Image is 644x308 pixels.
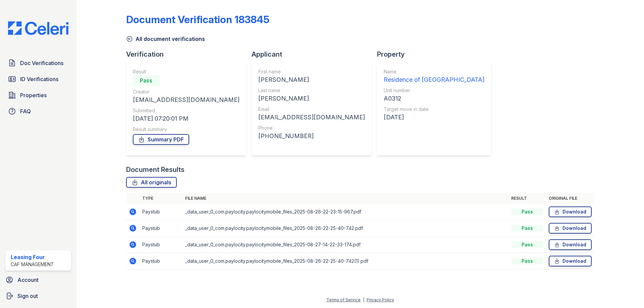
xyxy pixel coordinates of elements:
[549,206,592,217] a: Download
[3,21,74,35] img: CE_Logo_Blue-a8612792a0a2168367f1c8372b55b34899dd931a85d93a1a3d3e32e68fde9ad4.png
[133,75,160,86] div: Pass
[182,253,508,269] td: _data_user_0_com.paylocity.paylocitymobile_files_2025-08-26-22-25-40-742(1).pdf
[133,107,239,114] div: Submitted
[258,125,365,131] div: Phone
[511,258,543,264] div: Pass
[511,225,543,232] div: Pass
[384,68,484,75] div: Name
[5,72,71,86] a: ID Verifications
[5,88,71,102] a: Properties
[546,193,594,204] th: Original file
[11,261,54,268] div: CAF Management
[140,220,182,237] td: Paystub
[133,88,239,95] div: Creator
[126,35,205,43] a: All document verifications
[126,13,269,25] div: Document Verification 183845
[17,292,38,300] span: Sign out
[326,297,361,302] a: Terms of Service
[549,223,592,234] a: Download
[133,126,239,133] div: Result summary
[363,297,364,302] div: |
[3,289,74,303] a: Sign out
[182,220,508,237] td: _data_user_0_com.paylocity.paylocitymobile_files_2025-08-26-22-25-40-742.pdf
[258,87,365,94] div: Last name
[384,94,484,103] div: A0312
[367,297,394,302] a: Privacy Policy
[384,68,484,84] a: Name Residence of [GEOGRAPHIC_DATA]
[384,106,484,113] div: Target move in date
[508,193,546,204] th: Result
[182,237,508,253] td: _data_user_0_com.paylocity.paylocitymobile_files_2025-08-27-14-22-33-174.pdf
[17,276,39,284] span: Account
[140,237,182,253] td: Paystub
[511,241,543,248] div: Pass
[133,95,239,105] div: [EMAIL_ADDRESS][DOMAIN_NAME]
[20,59,63,67] span: Doc Verifications
[182,193,508,204] th: File name
[140,204,182,220] td: Paystub
[126,165,184,174] div: Document Results
[182,204,508,220] td: _data_user_0_com.paylocity.paylocitymobile_files_2025-08-26-22-23-15-967.pdf
[11,253,54,261] div: Leasing Four
[258,75,365,84] div: [PERSON_NAME]
[140,193,182,204] th: Type
[133,68,239,75] div: Result
[140,253,182,269] td: Paystub
[20,107,31,115] span: FAQ
[5,105,71,118] a: FAQ
[258,94,365,103] div: [PERSON_NAME]
[511,208,543,215] div: Pass
[5,56,71,70] a: Doc Verifications
[258,131,365,141] div: [PHONE_NUMBER]
[377,50,496,59] div: Property
[549,256,592,266] a: Download
[252,50,377,59] div: Applicant
[133,134,189,145] a: Summary PDF
[384,113,484,122] div: [DATE]
[384,75,484,84] div: Residence of [GEOGRAPHIC_DATA]
[126,177,177,188] a: All originals
[549,239,592,250] a: Download
[258,68,365,75] div: First name
[126,50,252,59] div: Verification
[133,114,239,123] div: [DATE] 07:20:01 PM
[384,87,484,94] div: Unit number
[258,106,365,113] div: Email
[258,113,365,122] div: [EMAIL_ADDRESS][DOMAIN_NAME]
[20,75,58,83] span: ID Verifications
[3,273,74,287] a: Account
[20,91,47,99] span: Properties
